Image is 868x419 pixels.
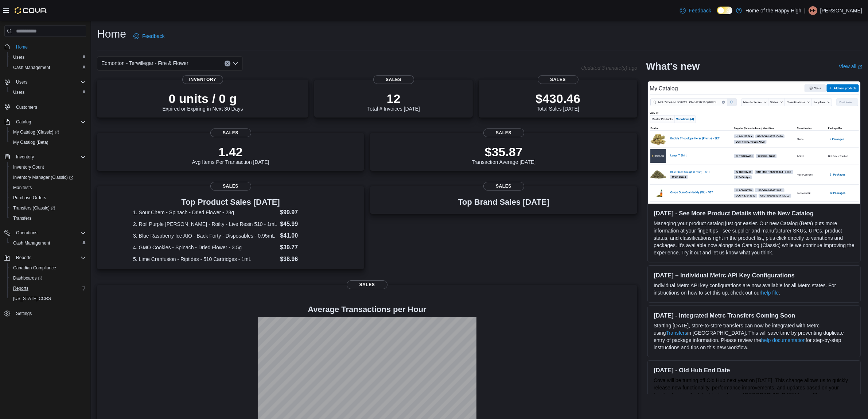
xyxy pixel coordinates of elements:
[142,32,164,40] span: Feedback
[133,220,277,228] dt: 2. Roil Purple [PERSON_NAME] - Roilty - Live Resin 510 - 1mL
[13,253,86,262] span: Reports
[210,182,251,191] span: Sales
[13,139,48,145] span: My Catalog (Beta)
[10,138,51,147] a: My Catalog (Beta)
[13,103,40,112] a: Customers
[16,104,37,110] span: Customers
[13,174,73,180] span: Inventory Manager (Classic)
[10,274,86,282] span: Dashboards
[13,78,30,87] button: Users
[13,296,51,301] span: [US_STATE] CCRS
[13,275,42,281] span: Dashboards
[1,117,89,127] button: Catalog
[1,41,89,52] button: Home
[654,322,855,351] p: Starting [DATE], store-to-store transfers can now be integrated with Metrc using in [GEOGRAPHIC_D...
[15,7,47,14] img: Cova
[97,27,126,41] h1: Home
[13,309,86,318] span: Settings
[192,145,269,159] p: 1.42
[717,7,732,14] input: Dark Mode
[654,220,855,256] p: Managing your product catalog just got easier. Our new Catalog (Beta) puts more information at yo...
[13,240,50,246] span: Cash Management
[10,183,35,192] a: Manifests
[10,53,27,62] a: Users
[483,182,524,191] span: Sales
[233,61,238,66] button: Open list of options
[10,88,27,97] a: Users
[746,6,801,15] p: Home of the Happy High
[13,129,59,135] span: My Catalog (Classic)
[858,65,862,69] svg: External link
[10,88,86,97] span: Users
[666,330,688,336] a: Transfers
[13,228,40,237] button: Operations
[13,309,35,318] a: Settings
[10,239,53,247] a: Cash Management
[538,75,579,84] span: Sales
[13,89,24,95] span: Users
[163,91,243,106] p: 0 units / 0 g
[7,213,89,223] button: Transfers
[536,91,580,106] p: $430.46
[131,29,167,43] a: Feedback
[13,118,34,126] button: Catalog
[13,195,46,201] span: Purchase Orders
[10,204,58,212] a: Transfers (Classic)
[210,128,251,137] span: Sales
[13,153,37,161] button: Inventory
[280,243,328,252] dd: $39.77
[10,274,45,282] a: Dashboards
[10,173,76,182] a: Inventory Manager (Classic)
[581,65,637,71] p: Updated 3 minute(s) ago
[10,294,54,303] a: [US_STATE] CCRS
[7,52,89,62] button: Users
[1,253,89,263] button: Reports
[7,263,89,273] button: Canadian Compliance
[280,255,328,264] dd: $38.96
[16,119,31,125] span: Catalog
[280,220,328,228] dd: $45.99
[10,193,86,202] span: Purchase Orders
[13,42,86,51] span: Home
[7,162,89,172] button: Inventory Count
[182,75,223,84] span: Inventory
[16,79,27,85] span: Users
[654,366,855,374] h3: [DATE] - Old Hub End Date
[798,392,825,398] a: Learn More
[839,64,862,69] a: View allExternal link
[13,78,86,87] span: Users
[10,204,86,212] span: Transfers (Classic)
[16,154,34,160] span: Inventory
[472,145,536,165] div: Transaction Average [DATE]
[13,265,56,271] span: Canadian Compliance
[809,6,817,15] div: Emily-Francis Hyde
[7,127,89,137] a: My Catalog (Classic)
[1,102,89,112] button: Customers
[13,103,86,112] span: Customers
[16,44,28,50] span: Home
[1,228,89,238] button: Operations
[654,377,848,398] span: Cova will be turning off Old Hub next year on [DATE]. This change allows us to quickly release ne...
[133,209,277,216] dt: 1. Sour Chem - Spinach - Dried Flower - 28g
[13,43,31,51] a: Home
[10,128,62,137] a: My Catalog (Classic)
[761,337,806,343] a: help documentation
[646,61,700,72] h2: What's new
[10,163,47,172] a: Inventory Count
[13,54,24,60] span: Users
[10,63,53,72] a: Cash Management
[1,77,89,87] button: Users
[101,59,188,68] span: Edmonton - Terwillegar - Fire & Flower
[761,290,779,296] a: help file
[10,294,86,303] span: Washington CCRS
[7,87,89,97] button: Users
[472,145,536,159] p: $35.87
[10,128,86,137] span: My Catalog (Classic)
[10,284,86,293] span: Reports
[7,137,89,147] button: My Catalog (Beta)
[654,209,855,217] h3: [DATE] - See More Product Details with the New Catalog
[133,244,277,251] dt: 4. GMO Cookies - Spinach - Dried Flower - 3.5g
[483,128,524,137] span: Sales
[163,91,243,112] div: Expired or Expiring in Next 30 Days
